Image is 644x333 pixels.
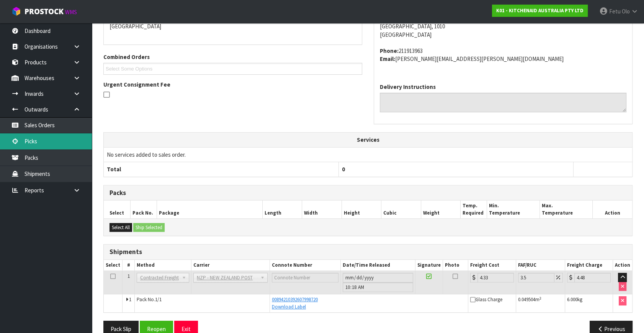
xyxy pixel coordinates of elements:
[272,303,306,310] a: Download Label
[129,296,131,303] span: 1
[461,200,487,218] th: Temp. Required
[133,223,165,232] button: Ship Selected
[127,273,130,279] span: 1
[110,189,626,197] h3: Packs
[342,200,381,218] th: Height
[470,296,502,303] span: Glass Charge
[130,200,157,218] th: Pack No.
[574,273,611,282] input: Freight Charge
[518,296,535,303] span: 0.049504
[104,162,338,177] th: Total
[622,8,630,15] span: Olo
[565,294,613,312] td: kg
[539,296,541,301] sup: 3
[468,260,516,271] th: Freight Cost
[516,260,565,271] th: FAF/RUC
[516,294,565,312] td: m
[104,260,123,271] th: Select
[518,273,554,282] input: Freight Adjustment
[135,260,191,271] th: Method
[380,83,436,91] label: Delivery Instructions
[103,53,150,61] label: Combined Orders
[567,296,577,303] span: 6.000
[103,80,170,89] label: Urgent Consignment Fee
[272,273,338,282] input: Connote Number
[340,260,415,271] th: Date/Time Released
[197,273,257,282] span: NZP - NEW ZEALAND POST
[381,200,421,218] th: Cubic
[415,260,443,271] th: Signature
[104,133,632,147] th: Services
[157,200,262,218] th: Package
[11,7,21,16] img: cube-alt.png
[140,273,179,282] span: Contracted Freight
[191,260,270,271] th: Carrier
[65,8,77,16] small: WMS
[613,260,632,271] th: Action
[380,47,399,54] strong: phone
[25,7,64,16] span: ProStock
[110,248,626,256] h3: Shipments
[593,200,633,218] th: Action
[380,47,626,63] address: 211913963 [PERSON_NAME][EMAIL_ADDRESS][PERSON_NAME][DOMAIN_NAME]
[342,166,345,173] span: 0
[565,260,613,271] th: Freight Charge
[104,200,130,218] th: Select
[272,296,318,303] a: 00894210392607998720
[421,200,461,218] th: Weight
[380,55,395,62] strong: email
[135,294,270,312] td: Pack No.
[540,200,593,218] th: Max. Temperature
[443,260,468,271] th: Photo
[302,200,342,218] th: Width
[487,200,540,218] th: Min. Temperature
[155,296,162,303] span: 1/1
[477,273,514,282] input: Freight Cost
[609,8,621,15] span: Fetu
[270,260,340,271] th: Connote Number
[123,260,135,271] th: #
[496,7,584,14] strong: K01 - KITCHENAID AUSTRALIA PTY LTD
[492,5,588,17] a: K01 - KITCHENAID AUSTRALIA PTY LTD
[262,200,302,218] th: Length
[110,223,132,232] button: Select All
[104,147,632,162] td: No services added to sales order.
